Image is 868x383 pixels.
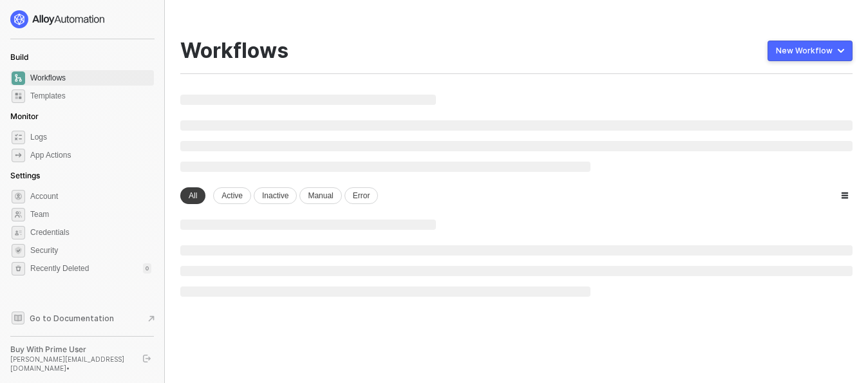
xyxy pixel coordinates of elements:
[180,39,288,63] div: Workflows
[30,263,89,274] span: Recently Deleted
[299,187,341,204] div: Manual
[30,243,151,258] span: Security
[30,150,71,161] div: App Actions
[10,310,155,326] a: Knowledge Base
[12,190,25,203] span: settings
[12,71,25,85] span: dashboard
[10,52,28,62] span: Build
[10,10,154,28] a: logo
[143,263,151,274] div: 0
[12,208,25,221] span: team
[30,129,151,145] span: Logs
[10,111,39,121] span: Monitor
[30,70,151,86] span: Workflows
[12,226,25,239] span: credentials
[12,244,25,257] span: security
[768,41,853,61] button: New Workflow
[344,187,379,204] div: Error
[12,262,25,276] span: settings
[143,355,151,362] span: logout
[145,312,158,325] span: document-arrow
[12,312,24,324] span: documentation
[30,88,151,104] span: Templates
[213,187,251,204] div: Active
[776,46,833,56] div: New Workflow
[254,187,297,204] div: Inactive
[30,225,151,240] span: Credentials
[30,313,114,324] span: Go to Documentation
[12,149,25,162] span: icon-app-actions
[10,355,131,373] div: [PERSON_NAME][EMAIL_ADDRESS][DOMAIN_NAME] •
[10,171,40,180] span: Settings
[12,131,25,144] span: icon-logs
[12,89,25,103] span: marketplace
[180,187,205,204] div: All
[30,207,151,222] span: Team
[10,10,106,28] img: logo
[30,189,151,204] span: Account
[10,344,131,355] div: Buy With Prime User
